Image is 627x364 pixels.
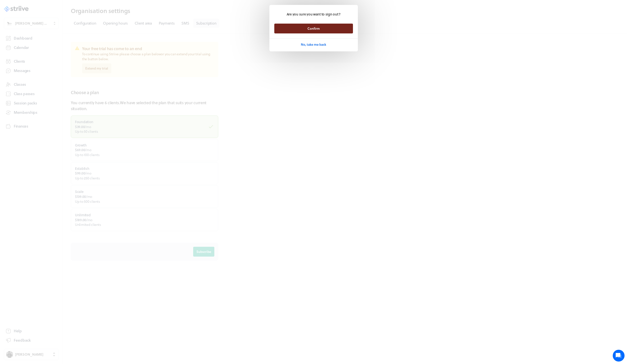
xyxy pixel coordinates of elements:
p: Are you sure you want to sign out? [274,12,353,17]
span: No, take me back [301,42,326,47]
input: Search articles [14,85,88,94]
span: Confirm [307,26,320,31]
p: Find an answer quickly [7,76,92,82]
h2: We're here to help. Ask us anything! [7,33,91,48]
h1: Hi [PERSON_NAME] [7,24,91,32]
button: New conversation [8,57,91,67]
button: No, take me back [301,40,326,49]
iframe: gist-messenger-bubble-iframe [613,350,625,362]
button: Confirm [274,24,353,33]
span: New conversation [32,60,59,64]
